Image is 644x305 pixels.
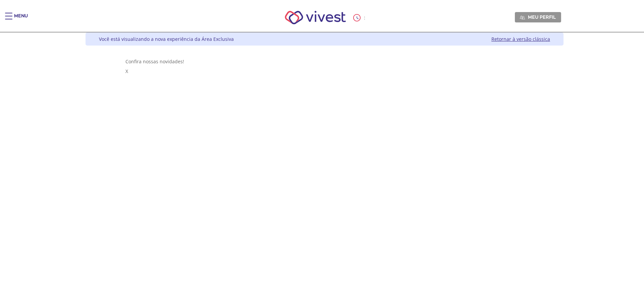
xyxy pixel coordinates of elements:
[80,32,563,305] div: Vivest
[125,68,128,74] span: X
[14,13,28,26] div: Menu
[515,12,561,22] a: Meu perfil
[353,14,367,21] div: :
[491,36,550,42] a: Retornar à versão clássica
[520,15,525,20] img: Meu perfil
[125,58,524,65] div: Confira nossas novidades!
[277,3,354,32] img: Vivest
[99,36,234,42] div: Você está visualizando a nova experiência da Área Exclusiva
[528,14,556,20] span: Meu perfil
